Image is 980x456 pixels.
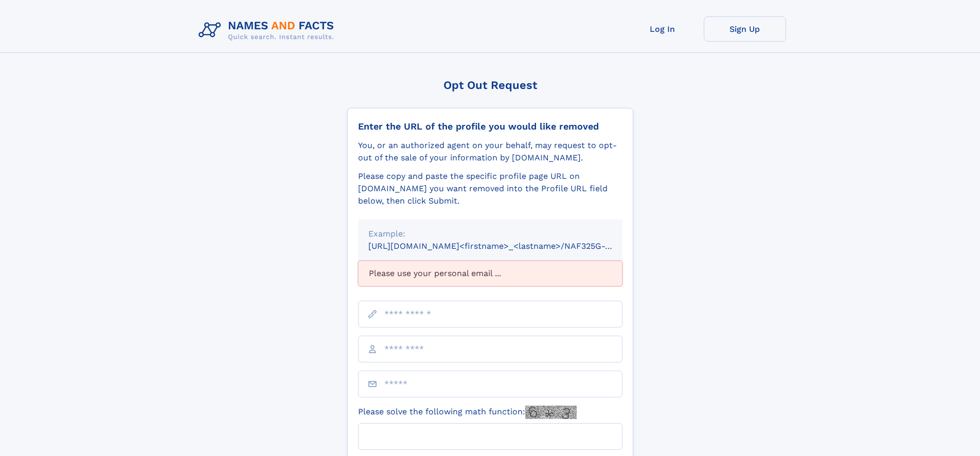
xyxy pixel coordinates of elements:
small: [URL][DOMAIN_NAME]<firstname>_<lastname>/NAF325G-xxxxxxxx [368,241,642,251]
div: Please copy and paste the specific profile page URL on [DOMAIN_NAME] you want removed into the Pr... [358,170,622,207]
div: Example: [368,228,612,240]
div: Opt Out Request [347,79,633,92]
a: Sign Up [704,16,786,42]
label: Please solve the following math function: [358,406,577,419]
img: Logo Names and Facts [194,16,343,44]
div: Please use your personal email ... [358,261,622,286]
div: Enter the URL of the profile you would like removed [358,121,622,132]
div: You, or an authorized agent on your behalf, may request to opt-out of the sale of your informatio... [358,139,622,164]
a: Log In [621,16,704,42]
